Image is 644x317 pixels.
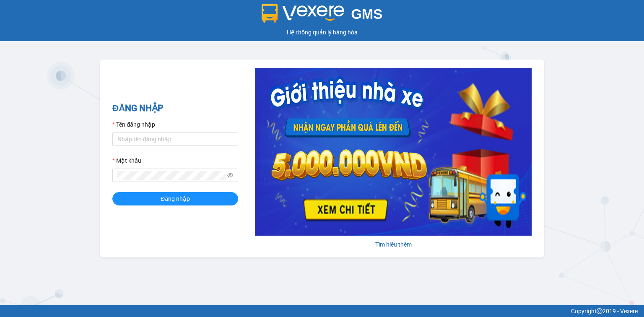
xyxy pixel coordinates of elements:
[112,101,238,115] h2: ĐĂNG NHẬP
[112,120,155,129] label: Tên đăng nhập
[255,68,532,236] img: banner-0
[597,308,602,314] span: copyright
[161,194,190,203] span: Đăng nhập
[117,171,226,180] input: Mật khẩu
[262,4,345,23] img: logo 2
[112,133,238,146] input: Tên đăng nhập
[262,13,383,19] a: GMS
[255,240,532,249] div: Tìm hiểu thêm
[227,172,233,178] span: eye-invisible
[2,28,642,37] div: Hệ thống quản lý hàng hóa
[351,6,382,22] span: GMS
[112,156,141,165] label: Mật khẩu
[112,192,238,205] button: Đăng nhập
[6,307,638,316] div: Copyright 2019 - Vexere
